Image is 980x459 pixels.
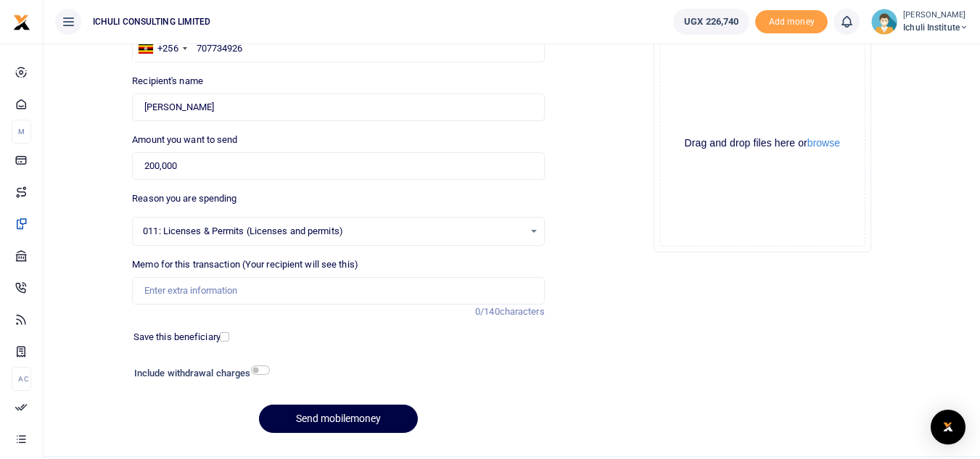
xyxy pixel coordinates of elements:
span: characters [500,306,545,317]
label: Reason you are spending [132,191,236,206]
div: +256 [157,41,178,56]
button: Send mobilemoney [259,405,418,433]
span: 0/140 [475,306,500,317]
a: UGX 226,740 [673,9,749,35]
li: Wallet ballance [667,9,755,35]
a: logo-small logo-large logo-large [13,16,30,27]
label: Recipient's name [132,74,203,88]
small: [PERSON_NAME] [903,9,968,22]
img: profile-user [871,9,897,35]
span: UGX 226,740 [684,15,738,29]
div: Uganda: +256 [133,36,191,62]
div: Drag and drop files here or [660,136,865,150]
button: browse [807,138,840,148]
input: Enter phone number [132,35,544,62]
span: Add money [755,10,828,34]
span: Ichuli Institute [903,21,968,34]
li: Ac [12,367,31,391]
img: logo-small [13,14,30,31]
label: Memo for this transaction (Your recipient will see this) [132,257,358,272]
h6: Include withdrawal charges [134,368,263,379]
div: Open Intercom Messenger [931,410,965,444]
li: M [12,120,31,144]
label: Save this beneficiary [133,330,221,344]
label: Amount you want to send [132,133,237,147]
span: 011: Licenses & Permits (Licenses and permits) [143,224,523,239]
span: ICHULI CONSULTING LIMITED [87,15,217,28]
input: Enter extra information [132,277,544,305]
input: UGX [132,152,544,180]
li: Toup your wallet [755,10,828,34]
div: File Uploader [654,35,871,252]
a: profile-user [PERSON_NAME] Ichuli Institute [871,9,968,35]
a: Add money [755,15,828,26]
input: Loading name... [132,94,544,121]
